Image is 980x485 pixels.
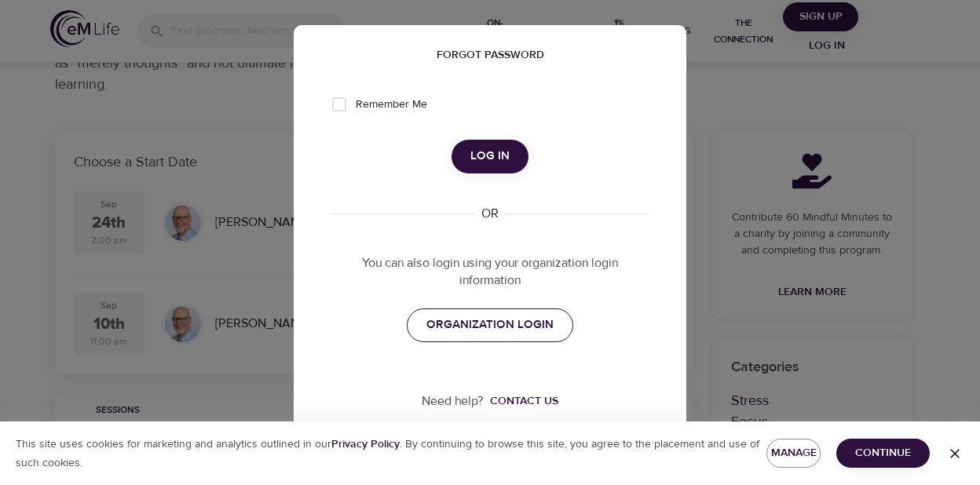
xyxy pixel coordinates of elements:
[470,146,510,166] span: Log in
[422,392,484,410] p: Need help?
[484,393,558,409] a: Contact us
[849,443,917,463] span: Continue
[452,140,528,173] button: Log in
[430,41,550,70] button: Forgot password
[437,46,544,65] span: Forgot password
[331,437,400,451] b: Privacy Policy
[407,308,573,341] a: ORGANIZATION LOGIN
[779,443,808,463] span: Manage
[356,97,427,113] span: Remember Me
[426,315,554,335] span: ORGANIZATION LOGIN
[475,205,505,223] div: OR
[331,254,649,290] p: You can also login using your organization login information
[490,393,558,409] div: Contact us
